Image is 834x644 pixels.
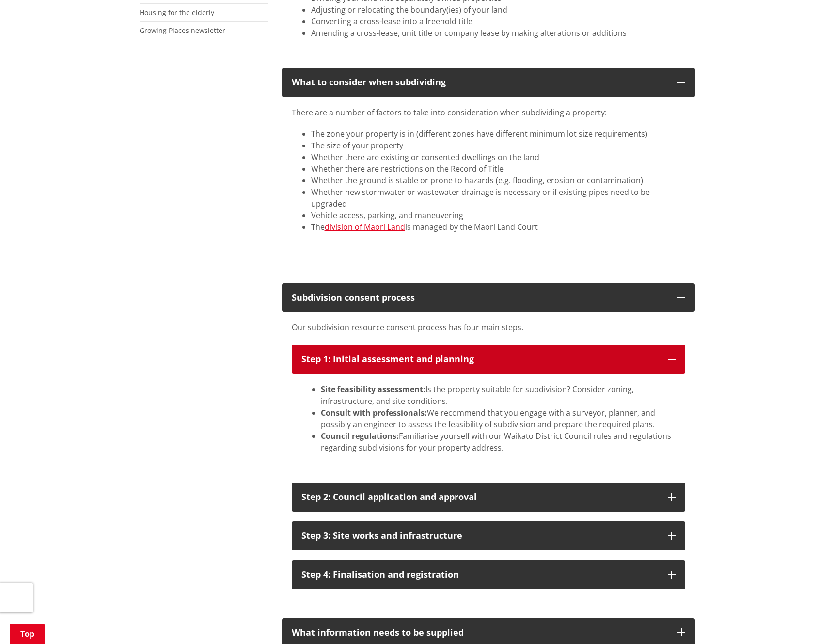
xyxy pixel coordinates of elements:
[292,322,685,345] div: Our subdivision resource consent process has four main steps.
[311,163,685,175] li: Whether there are restrictions on the Record of Title​
[10,624,45,644] a: Top
[301,531,658,541] div: Step 3: Site works and infrastructure
[292,107,685,118] p: There are a number of factors to take into consideration when subdividing a property:
[282,68,695,97] button: What to consider when subdividing
[311,175,685,186] li: Whether the ground is stable or prone to hazards (e.g. flooding, erosion or contamination)​
[311,128,685,140] li: The zone your property is in (different zones have different minimum lot size requirements)​
[311,209,685,221] li: Vehicle access, parking, and maneuvering​
[292,78,668,87] div: What to consider when subdividing
[311,27,685,39] li: Amending a cross-lease, unit title or company lease by making alterations or additions
[311,4,685,16] li: Adjusting or relocating the boundary(ies) of your land
[321,407,427,418] strong: Consult with professionals:
[311,151,685,163] li: Whether there are existing or consented dwellings on the land​
[321,431,399,441] strong: Council regulations:
[292,345,685,374] button: Step 1: Initial assessment and planning
[321,384,425,395] strong: Site feasibility assessment:
[140,26,225,35] a: Growing Places newsletter
[301,570,658,580] div: Step 4: Finalisation and registration
[301,492,658,502] div: Step 2: Council application and approval
[292,521,685,550] button: Step 3: Site works and infrastructure
[311,16,685,27] li: Converting a cross-lease into a freehold title
[321,430,676,453] li: Familiarise yourself with our Waikato District Council rules and regulations regarding subdivisio...
[282,283,695,312] button: Subdivision consent process
[140,8,214,17] a: Housing for the elderly
[301,354,658,364] div: Step 1: Initial assessment and planning
[292,628,668,638] div: What information needs to be supplied
[325,222,405,232] a: division of Māori Land
[311,221,685,233] li: The is managed by the Māori Land Court
[292,483,685,512] button: Step 2: Council application and approval
[311,186,685,209] li: Whether new stormwater or wastewater drainage is necessary or if existing pipes need to be upgraded​
[292,560,685,589] button: Step 4: Finalisation and registration
[292,293,668,303] div: Subdivision consent process
[321,407,676,430] li: We recommend that you engage with a surveyor, planner, and possibly an engineer to assess the fea...
[321,384,676,407] li: Is the property suitable for subdivision? Consider zoning, infrastructure, and site conditions.​
[311,140,685,151] li: The size of your property​
[789,603,824,638] iframe: Messenger Launcher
